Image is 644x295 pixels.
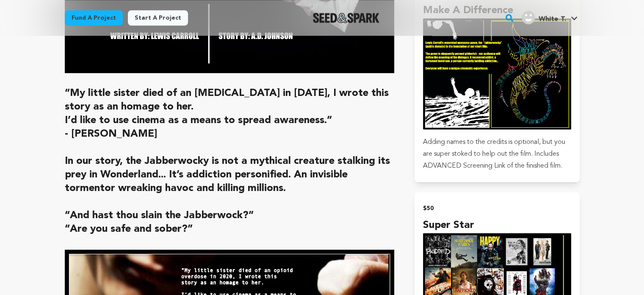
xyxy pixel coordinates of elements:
h2: $50 [423,202,571,214]
h4: Super Star [423,218,571,233]
h2: I’d like to use cinema as a means to spread awareness.” [65,114,395,127]
h2: “And hast thou slain the Jabberwock?” [65,209,395,222]
p: Adding names to the credits is optional, but you are super stoked to help out the film. Includes ... [423,136,571,172]
img: Seed&Spark Logo Dark Mode [313,13,379,23]
a: White T.'s Profile [520,9,579,24]
h2: - [PERSON_NAME] [65,127,395,141]
a: Fund a project [65,10,123,25]
img: incentive [423,18,571,129]
div: White T.'s Profile [522,11,566,24]
span: White T.'s Profile [520,9,579,27]
span: White T. [539,16,566,22]
img: user.png [522,11,535,24]
h2: In our story, the Jabberwocky is not a mythical creature stalking its prey in Wonderland... It’s ... [65,155,395,195]
h2: “My little sister died of an [MEDICAL_DATA] in [DATE], I wrote this story as an homage to her. [65,87,395,114]
h2: “Are you safe and sober?” [65,222,395,236]
a: Start a project [128,10,188,25]
a: Seed&Spark Homepage [313,13,379,23]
